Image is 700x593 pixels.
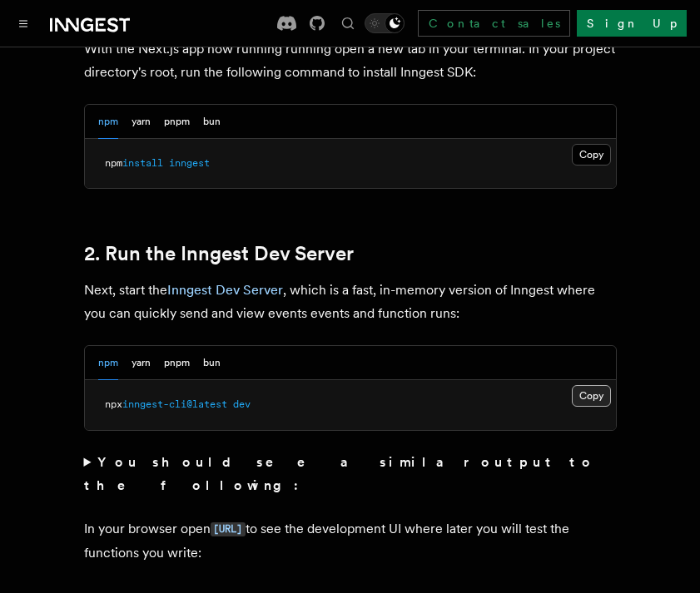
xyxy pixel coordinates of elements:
[84,517,617,565] p: In your browser open to see the development UI where later you will test the functions you write:
[84,242,354,265] a: 2. Run the Inngest Dev Server
[418,10,570,37] a: Contact sales
[572,144,611,166] button: Copy
[164,346,190,380] button: pnpm
[122,157,163,169] span: install
[577,10,687,37] a: Sign Up
[338,13,358,33] button: Find something...
[98,105,118,139] button: npm
[233,398,251,410] span: dev
[13,13,33,33] button: Toggle navigation
[105,398,122,410] span: npx
[211,521,246,536] a: [URL]
[572,385,611,407] button: Copy
[98,346,118,380] button: npm
[84,37,617,84] p: With the Next.js app now running running open a new tab in your terminal. In your project directo...
[167,282,283,298] a: Inngest Dev Server
[365,13,405,33] button: Toggle dark mode
[132,105,151,139] button: yarn
[203,105,221,139] button: bun
[105,157,122,169] span: npm
[84,279,617,325] p: Next, start the , which is a fast, in-memory version of Inngest where you can quickly send and vi...
[169,157,210,169] span: inngest
[211,522,246,536] code: [URL]
[84,451,617,497] summary: You should see a similar output to the following:
[132,346,151,380] button: yarn
[164,105,190,139] button: pnpm
[122,398,227,410] span: inngest-cli@latest
[203,346,221,380] button: bun
[84,454,596,493] strong: You should see a similar output to the following:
